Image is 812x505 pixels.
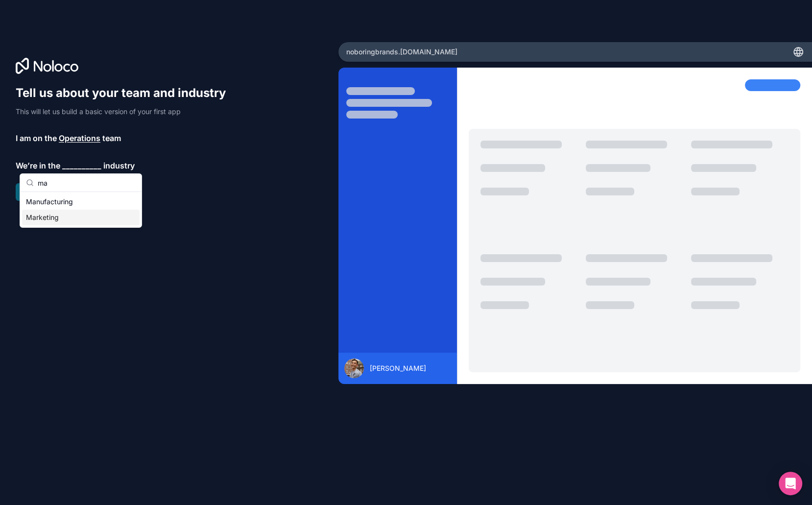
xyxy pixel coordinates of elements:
div: Marketing [22,210,140,225]
span: noboringbrands .[DOMAIN_NAME] [346,47,457,57]
span: We’re in the [16,160,60,171]
div: Manufacturing [22,194,140,210]
p: This will let us build a basic version of your first app [16,107,235,117]
h1: Tell us about your team and industry [16,85,235,101]
span: industry [103,160,135,171]
input: Search... [38,174,136,192]
span: __________ [62,160,101,171]
span: [PERSON_NAME] [370,363,426,373]
div: Suggestions [20,192,142,227]
div: Open Intercom Messenger [779,472,802,495]
span: Operations [59,132,100,144]
span: team [102,132,121,144]
span: I am on the [16,132,57,144]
